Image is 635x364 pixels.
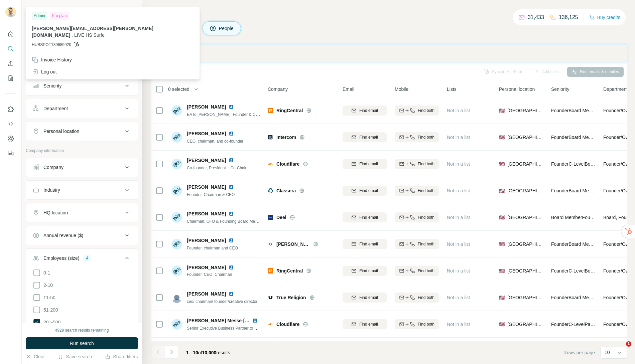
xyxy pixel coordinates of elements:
[58,353,92,360] button: Save search
[43,232,83,239] div: Annual revenue ($)
[268,161,273,167] img: Logo of Cloudflare
[499,86,535,93] span: Personal location
[5,28,16,40] button: Quick start
[343,319,387,329] button: Find email
[268,295,273,300] img: Logo of True Religion
[187,291,226,297] span: [PERSON_NAME]
[418,241,434,247] span: Find both
[507,267,543,274] span: [GEOGRAPHIC_DATA]
[551,295,616,300] span: Founder Board Member C-Level
[171,239,182,249] img: Avatar
[626,341,631,347] span: 1
[359,241,378,247] span: Find email
[551,241,616,247] span: Founder Board Member C-Level
[165,345,178,359] button: Navigate to next page
[359,268,378,274] span: Find email
[32,42,71,48] span: HUBSPOT139689920
[187,246,238,250] span: Founder, chairman and CEO
[276,134,296,141] span: Intercom
[229,158,234,163] img: LinkedIn logo
[359,108,378,114] span: Find email
[276,107,303,114] span: RingCentral
[26,353,45,360] button: Clear
[551,322,600,327] span: Founder C-Level Partner
[395,186,439,196] button: Find both
[187,192,235,197] span: Founder, Chairman & CEO
[418,161,434,167] span: Find both
[343,186,387,196] button: Find email
[343,159,387,169] button: Find email
[43,128,79,135] div: Personal location
[499,267,505,274] span: 🇺🇸
[229,104,234,110] img: LinkedIn logo
[187,237,226,244] span: [PERSON_NAME]
[32,68,57,75] div: Log out
[26,148,138,154] p: Company information
[395,159,439,169] button: Find both
[41,319,60,326] span: 201-500
[229,238,234,243] img: LinkedIn logo
[603,86,628,93] span: Department
[55,327,109,333] div: 4929 search results remaining
[528,13,544,21] p: 31,433
[276,187,296,194] span: Classera
[171,319,182,330] img: Avatar
[83,255,91,261] div: 4
[43,82,61,89] div: Seniority
[171,132,182,143] img: Avatar
[359,214,378,220] span: Find email
[229,291,234,297] img: LinkedIn logo
[507,294,543,301] span: [GEOGRAPHIC_DATA]
[187,139,243,144] span: CEO, chairman, and co-founder
[499,321,505,328] span: 🇺🇸
[43,164,63,171] div: Company
[447,241,470,247] span: Not in a list
[268,215,273,220] img: Logo of Deel
[499,187,505,194] span: 🇺🇸
[359,134,378,140] span: Find email
[418,108,434,114] span: Find both
[551,86,569,93] span: Seniority
[343,212,387,222] button: Find email
[187,184,226,190] span: [PERSON_NAME]
[447,86,457,93] span: Lists
[219,25,234,32] span: People
[151,8,627,17] h4: Search
[395,212,439,222] button: Find both
[418,134,434,140] span: Find both
[171,292,182,303] img: Avatar
[395,86,408,93] span: Mobile
[74,32,105,38] span: LIVE HS Surfe
[41,294,55,301] span: 11-50
[116,4,142,14] button: Hide
[268,188,273,193] img: Logo of Classera
[252,318,258,323] img: LinkedIn logo
[5,7,16,17] img: Avatar
[105,353,138,360] button: Share filters
[32,26,153,38] span: [PERSON_NAME][EMAIL_ADDRESS][PERSON_NAME][DOMAIN_NAME]
[32,56,72,63] div: Invoice History
[499,107,505,114] span: 🇺🇸
[447,188,470,193] span: Not in a list
[551,135,616,140] span: Founder Board Member C-Level
[343,132,387,142] button: Find email
[5,133,16,145] button: Dashboard
[268,322,273,327] img: Logo of Cloudflare
[171,185,182,196] img: Avatar
[202,350,217,355] span: 10,000
[43,105,68,112] div: Department
[499,161,505,167] span: 🇺🇸
[447,215,470,220] span: Not in a list
[5,147,16,159] button: Feedback
[447,108,470,113] span: Not in a list
[26,159,138,175] button: Company
[5,72,16,84] button: My lists
[589,13,620,22] button: Buy credits
[507,187,543,194] span: [GEOGRAPHIC_DATA]
[187,166,246,170] span: Co-founder, President + Co-Chair
[507,321,543,328] span: [GEOGRAPHIC_DATA]
[50,12,69,20] div: Pro plan
[447,135,470,140] span: Not in a list
[276,214,286,221] span: Deel
[343,106,387,116] button: Find email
